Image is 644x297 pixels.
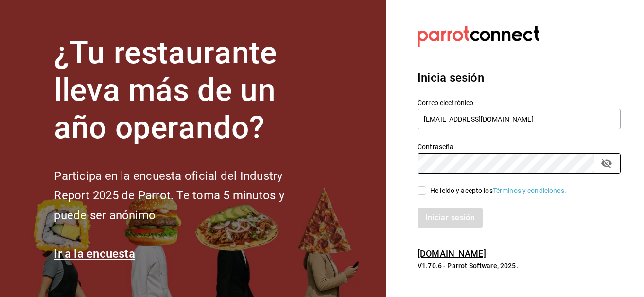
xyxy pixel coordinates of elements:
label: Contraseña [418,143,621,150]
p: V1.70.6 - Parrot Software, 2025. [418,261,621,271]
a: Términos y condiciones. [493,187,566,194]
h3: Inicia sesión [418,69,621,87]
label: Correo electrónico [418,99,621,106]
input: Ingresa tu correo electrónico [418,109,621,129]
button: passwordField [598,155,615,172]
h2: Participa en la encuesta oficial del Industry Report 2025 de Parrot. Te toma 5 minutos y puede se... [54,166,316,226]
div: He leído y acepto los [430,186,566,196]
a: Ir a la encuesta [54,247,135,261]
a: [DOMAIN_NAME] [418,248,486,259]
h1: ¿Tu restaurante lleva más de un año operando? [54,35,316,146]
